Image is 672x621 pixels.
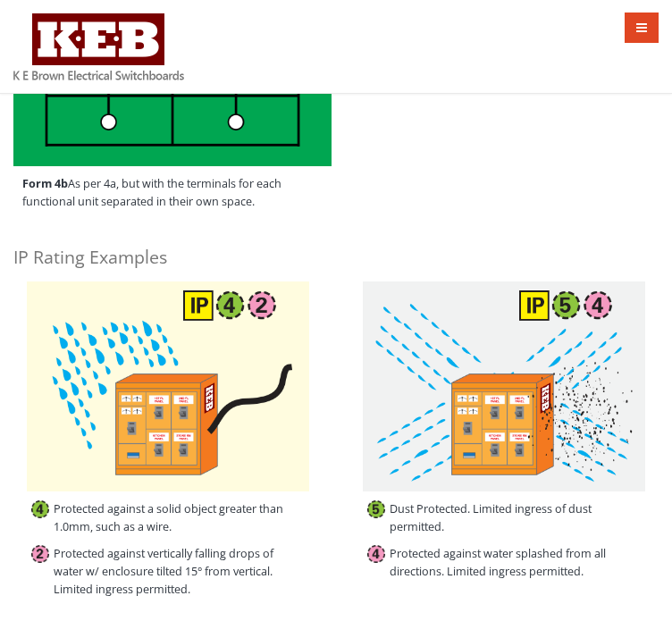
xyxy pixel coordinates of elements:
span: Protected against water splashed from all directions. Limited ingress permitted. [367,536,645,590]
img: K E Brown Electrical Switchboards [13,13,184,80]
span: As per 4a, but with the terminals for each functional unit separated in their own space. [13,166,332,220]
span: Protected against vertically falling drops of water w/ enclosure tilted 15° from vertical. Limite... [31,536,309,608]
strong: Form 4b [22,176,68,191]
h4: IP Rating Examples [13,245,659,269]
span: Dust Protected. Limited ingress of dust permitted. [367,491,645,536]
span: Protected against a solid object greater than 1.0mm, such as a wire. [31,491,309,536]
